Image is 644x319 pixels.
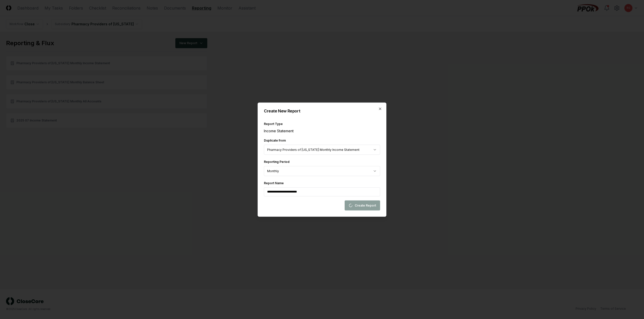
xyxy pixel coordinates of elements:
div: Income Statement [264,128,380,133]
label: Report Type [264,122,283,125]
h2: Create New Report [264,109,380,113]
label: Duplicate from [264,138,286,142]
label: Reporting Period [264,160,290,163]
label: Report Name [264,181,284,185]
